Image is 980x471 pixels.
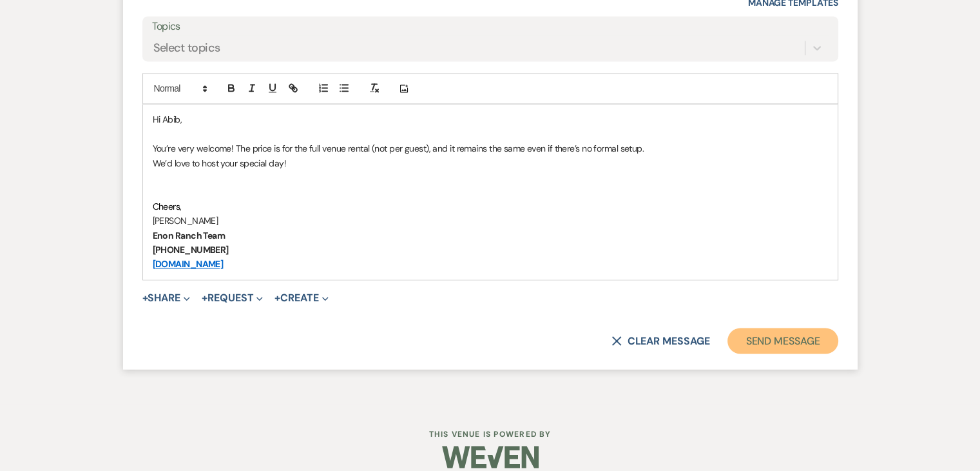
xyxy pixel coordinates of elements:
[153,258,224,270] a: [DOMAIN_NAME]
[611,336,709,346] button: Clear message
[153,156,828,170] p: We’d love to host your special day!
[153,201,182,212] span: Cheers,
[153,39,220,57] div: Select topics
[153,244,229,256] strong: [PHONE_NUMBER]
[274,293,328,303] button: Create
[274,293,280,303] span: +
[153,214,828,228] p: [PERSON_NAME]
[153,141,828,155] p: You’re very welcome! The price is for the full venue rental (not per guest), and it remains the s...
[727,328,838,354] button: Send Message
[202,293,263,303] button: Request
[152,17,829,36] label: Topics
[142,293,148,303] span: +
[202,293,207,303] span: +
[142,293,191,303] button: Share
[153,112,828,126] p: Hi Abib,
[153,230,226,241] strong: Enon Ranch Team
